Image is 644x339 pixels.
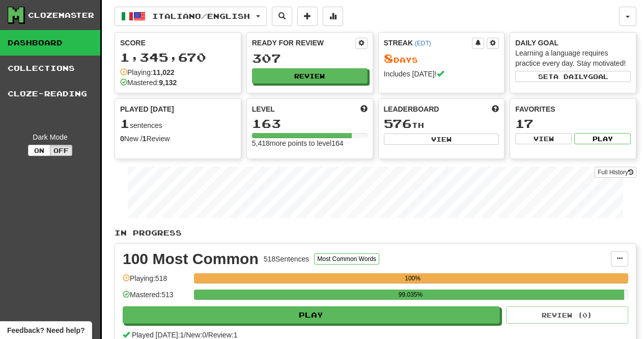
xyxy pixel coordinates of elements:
strong: 9,132 [159,79,177,87]
span: Review: 1 [208,331,238,339]
strong: 1 [143,135,147,143]
div: 518 Sentences [264,254,310,264]
button: Off [50,145,72,156]
div: th [384,117,499,131]
div: Learning a language requires practice every day. Stay motivated! [515,48,631,68]
button: Italiano/English [115,7,267,26]
div: Day s [384,52,499,65]
div: 163 [252,117,368,130]
div: Clozemaster [28,10,94,20]
strong: 11,022 [153,68,175,76]
div: 1,345,670 [120,51,236,64]
span: 576 [384,116,412,131]
div: 307 [252,52,368,65]
div: Playing: 518 [123,273,189,290]
button: View [515,133,572,144]
div: Mastered: [120,77,177,88]
div: Daily Goal [515,38,631,48]
div: 5,418 more points to level 164 [252,138,368,148]
span: New: 0 [186,331,206,339]
span: a daily [553,73,588,80]
span: Score more points to level up [360,104,368,114]
button: Review [252,68,368,84]
button: On [28,145,50,156]
span: / [184,331,186,339]
button: Play [123,306,500,324]
a: (EDT) [415,40,431,47]
div: Streak [384,38,472,48]
button: View [384,134,499,145]
div: Dark Mode [8,132,93,142]
div: Playing: [120,67,175,77]
button: Most Common Words [314,253,379,265]
div: Score [120,38,236,48]
span: Italiano / English [152,12,250,20]
div: 17 [515,117,631,130]
span: Leaderboard [384,104,439,114]
div: Favorites [515,104,631,114]
span: 8 [384,51,394,65]
div: Mastered: 513 [123,290,189,306]
div: 99.035% [197,290,624,300]
button: Review (0) [506,306,628,324]
span: Open feedback widget [7,325,85,335]
div: New / Review [120,134,236,144]
span: 1 [120,116,130,131]
span: Played [DATE] [120,104,174,114]
button: Add sentence to collection [297,7,318,26]
button: Seta dailygoal [515,71,631,82]
span: Played [DATE]: 1 [132,331,184,339]
div: Includes [DATE]! [384,69,499,79]
a: Full History [595,167,636,178]
div: sentences [120,117,236,131]
span: This week in points, UTC [492,104,499,114]
button: Search sentences [272,7,292,26]
button: Play [574,133,631,144]
div: 100 Most Common [123,251,259,267]
p: In Progress [115,228,636,238]
div: 100% [197,273,628,283]
span: / [206,331,208,339]
span: Level [252,104,275,114]
button: More stats [323,7,343,26]
div: Ready for Review [252,38,355,48]
strong: 0 [120,135,124,143]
